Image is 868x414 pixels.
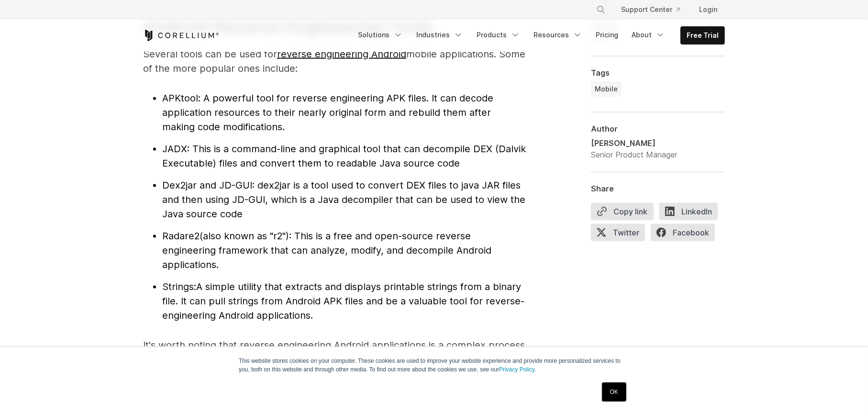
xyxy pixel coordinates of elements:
[613,1,688,18] a: Support Center
[585,1,725,18] div: Navigation Menu
[595,84,618,93] span: Mobile
[602,382,626,402] a: OK
[591,81,622,96] a: Mobile
[591,67,725,77] div: Tags
[162,92,493,133] span: : A powerful tool for reverse engineering APK files. It can decode application resources to their...
[143,30,219,41] a: Corellium Home
[162,92,198,104] span: APKtool
[162,179,252,191] span: Dex2jar and JD-GUI
[352,26,409,44] a: Solutions
[592,1,610,18] button: Search
[626,26,671,44] a: About
[681,27,724,44] a: Free Trial
[591,148,677,160] div: Senior Product Manager
[590,26,624,44] a: Pricing
[651,224,715,241] span: Facebook
[591,137,677,148] div: [PERSON_NAME]
[591,224,645,241] span: Twitter
[591,183,725,193] div: Share
[162,281,524,321] span: A simple utility that extracts and displays printable strings from a binary file. It can pull str...
[691,1,725,18] a: Login
[471,26,526,44] a: Products
[352,26,725,45] div: Navigation Menu
[162,179,525,220] span: : dex2jar is a tool used to convert DEX files to java JAR files and then using JD-GUI, which is a...
[162,143,526,169] span: : This is a command-line and graphical tool that can decompile DEX (Dalvik Executable) files and ...
[143,338,526,395] p: It's worth noting that reverse engineering Android applications is a complex process that require...
[651,224,721,245] a: Facebook
[659,202,718,220] span: LinkedIn
[591,123,725,133] div: Author
[659,202,723,224] a: LinkedIn
[162,143,187,155] span: JADX
[162,230,200,242] span: Radare2
[162,281,196,292] span: Strings:
[591,202,654,220] button: Copy link
[499,366,536,373] a: Privacy Policy.
[277,48,406,60] a: reverse engineering Android
[239,357,629,374] p: This website stores cookies on your computer. These cookies are used to improve your website expe...
[143,47,526,76] p: Several tools can be used for mobile applications. Some of the more popular ones include:
[528,26,588,44] a: Resources
[591,224,651,245] a: Twitter
[162,230,491,270] span: (also known as "r2"): This is a free and open-source reverse engineering framework that can analy...
[411,26,469,44] a: Industries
